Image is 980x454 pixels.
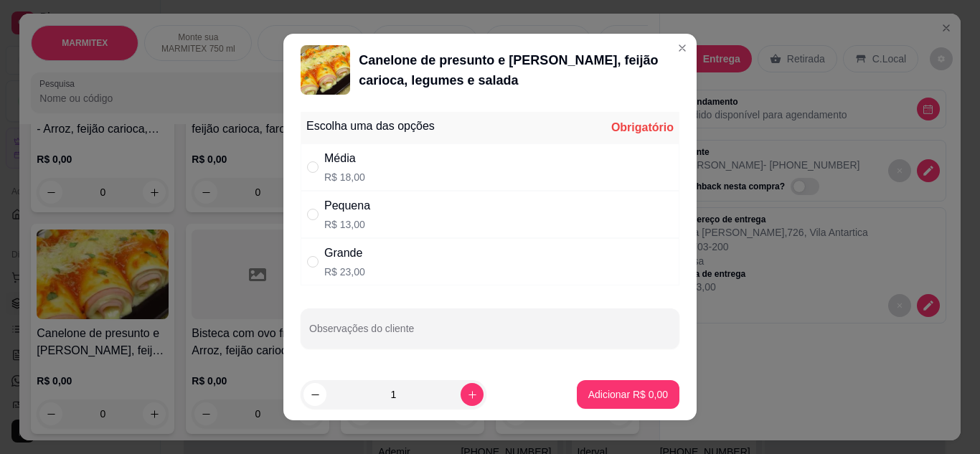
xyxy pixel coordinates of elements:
[588,387,668,402] p: Adicionar R$ 0,00
[309,327,671,341] input: Observações do cliente
[359,50,679,90] div: Canelone de presunto e [PERSON_NAME], feijão carioca, legumes e salada
[461,383,484,406] button: increase-product-quantity
[324,217,370,232] p: R$ 13,00
[577,380,679,409] button: Adicionar R$ 0,00
[324,245,365,262] div: Grande
[306,118,435,135] div: Escolha uma das opções
[303,383,326,406] button: decrease-product-quantity
[324,197,370,214] div: Pequena
[324,265,365,279] p: R$ 23,00
[301,45,350,95] img: product-image
[324,150,365,167] div: Média
[671,37,694,60] button: Close
[324,170,365,184] p: R$ 18,00
[611,119,674,136] div: Obrigatório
